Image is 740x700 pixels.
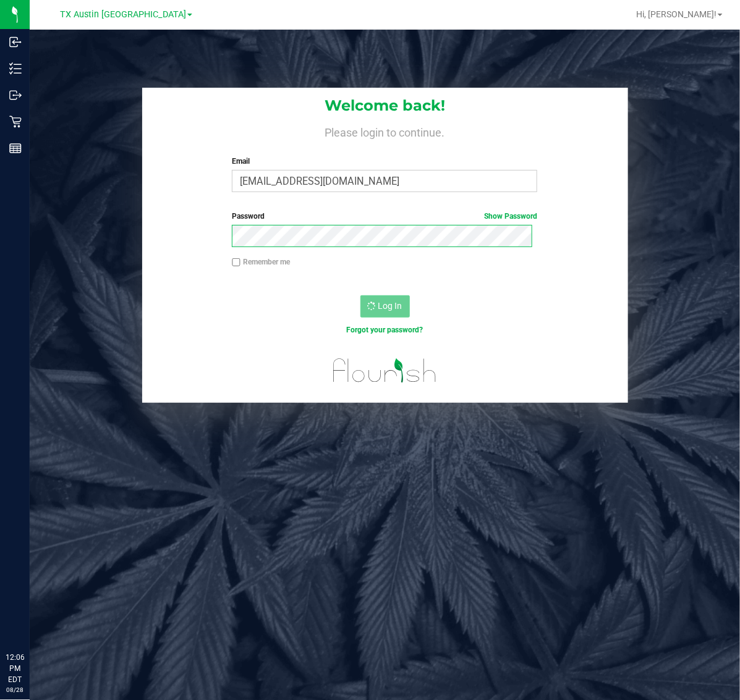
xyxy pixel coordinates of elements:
label: Remember me [232,256,290,268]
img: flourish_logo.svg [324,348,446,393]
inline-svg: Inbound [9,36,22,48]
span: Log In [378,301,402,311]
p: 12:06 PM EDT [6,652,24,685]
button: Log In [360,295,410,318]
span: TX Austin [GEOGRAPHIC_DATA] [60,9,186,20]
inline-svg: Retail [9,116,22,128]
h1: Welcome back! [142,98,628,114]
p: 08/28 [6,685,24,694]
inline-svg: Inventory [9,62,22,75]
input: Remember me [232,258,240,267]
h4: Please login to continue. [142,124,628,138]
span: Hi, [PERSON_NAME]! [636,9,717,19]
inline-svg: Outbound [9,89,22,101]
inline-svg: Reports [9,142,22,154]
a: Show Password [484,212,537,221]
span: Password [232,212,265,221]
label: Email [232,156,537,167]
a: Forgot your password? [346,326,423,334]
